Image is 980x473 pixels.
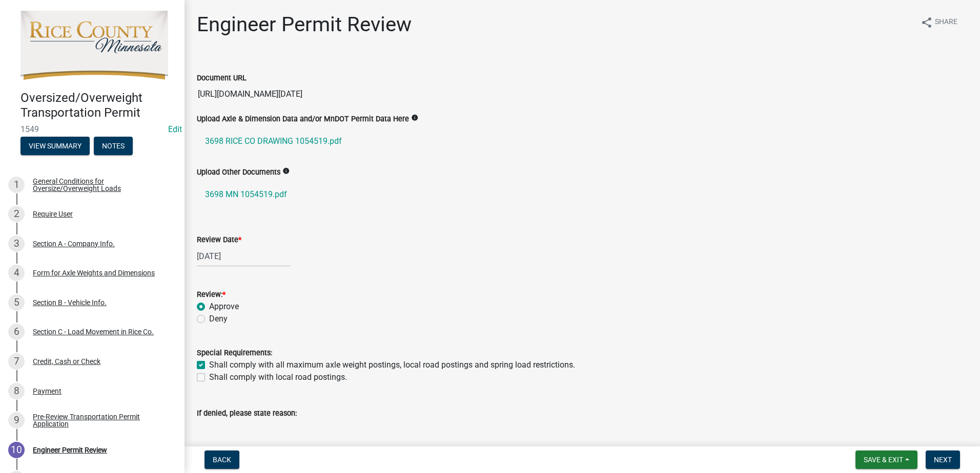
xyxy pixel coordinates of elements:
[8,442,25,458] div: 10
[197,291,226,298] label: Review:
[935,16,957,29] span: Share
[197,129,968,154] a: 3698 RICE CO DRAWING 1054519.pdf
[8,353,25,370] div: 7
[197,410,297,417] label: If denied, please state reason:
[8,324,25,340] div: 6
[33,328,154,335] div: Section C - Load Movement in Rice Co.
[197,12,412,37] h1: Engineer Permit Review
[8,265,25,281] div: 4
[197,75,247,82] label: Document URL
[209,313,228,325] label: Deny
[168,124,182,134] wm-modal-confirm: Edit Application Number
[855,450,917,469] button: Save & Exit
[209,300,239,313] label: Approve
[33,240,115,247] div: Section A - Company Info.
[197,169,280,176] label: Upload Other Documents
[209,359,575,371] label: Shall comply with all maximum axle weight postings, local road postings and spring load restricti...
[8,383,25,399] div: 8
[21,124,164,134] span: 1549
[197,182,968,207] a: 3698 MN 1054519.pdf
[8,177,25,193] div: 1
[33,388,62,395] div: Payment
[21,142,90,150] wm-modal-confirm: Summary
[8,412,25,428] div: 9
[926,450,960,469] button: Next
[864,456,903,464] span: Save & Exit
[33,413,168,427] div: Pre-Review Transportation Permit Application
[33,446,107,454] div: Engineer Permit Review
[282,167,290,175] i: info
[197,116,409,123] label: Upload Axle & Dimension Data and/or MnDOT Permit Data Here
[33,269,155,276] div: Form for Axle Weights and Dimensions
[205,450,239,469] button: Back
[921,16,933,29] i: share
[21,11,168,80] img: Rice County, Minnesota
[197,246,291,267] input: mm/dd/yyyy
[33,210,73,218] div: Require User
[8,294,25,311] div: 5
[94,142,133,150] wm-modal-confirm: Notes
[94,137,133,155] button: Notes
[33,178,168,192] div: General Conditions for Oversize/Overweight Loads
[8,235,25,252] div: 3
[8,206,25,222] div: 2
[197,236,241,244] label: Review Date
[934,456,952,464] span: Next
[912,12,966,32] button: shareShare
[33,358,100,365] div: Credit, Cash or Check
[197,350,272,357] label: Special Requirements:
[33,299,107,306] div: Section B - Vehicle Info.
[21,137,90,155] button: View Summary
[21,91,176,120] h4: Oversized/Overweight Transportation Permit
[213,456,231,464] span: Back
[209,371,347,383] label: Shall comply with local road postings.
[168,124,182,134] a: Edit
[411,114,418,121] i: info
